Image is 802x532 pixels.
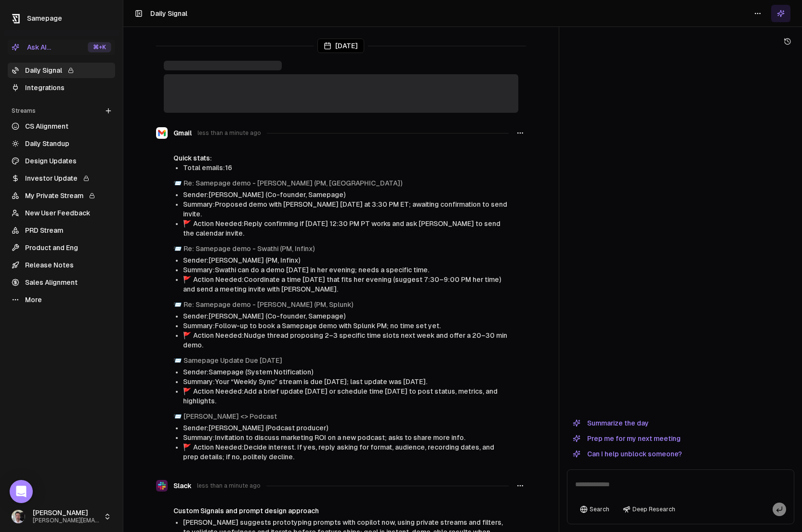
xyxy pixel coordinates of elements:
span: [PERSON_NAME][EMAIL_ADDRESS] [33,517,100,524]
div: [DATE] [317,39,364,53]
a: My Private Stream [8,188,115,203]
li: Sender: Samepage (System Notification) [183,367,509,377]
span: Slack [173,481,191,491]
li: Action Needed: Coordinate a time [DATE] that fits her evening (suggest 7:30–9:00 PM her time) and... [183,275,509,294]
a: Daily Signal [8,63,115,78]
span: Samepage [27,14,62,22]
span: less than a minute ago [197,482,261,490]
a: Design Updates [8,153,115,169]
div: Streams [8,103,115,119]
li: Sender: [PERSON_NAME] (Co-founder, Samepage) [183,311,509,321]
h1: Daily Signal [150,9,187,18]
span: envelope [173,357,182,364]
h4: Custom Signals and prompt design approach [173,506,509,516]
li: Summary: Your “Weekly Sync” stream is due [DATE]; last update was [DATE]. [183,377,509,386]
a: Integrations [8,80,115,95]
li: Action Needed: Nudge thread proposing 2–3 specific time slots next week and offer a 20–30 min demo. [183,331,509,350]
span: flag [183,220,191,227]
a: Samepage Update Due [DATE] [184,357,282,364]
span: [PERSON_NAME] [33,509,100,518]
li: Action Needed: Reply confirming if [DATE] 12:30 PM PT works and ask [PERSON_NAME] to send the cal... [183,219,509,238]
li: Summary: Invitation to discuss marketing ROI on a new podcast; asks to share more info. [183,433,509,442]
div: ⌘ +K [88,42,111,53]
div: Quick stats: [173,153,509,163]
span: envelope [173,245,182,253]
a: Sales Alignment [8,275,115,290]
li: Sender: [PERSON_NAME] (Co-founder, Samepage) [183,190,509,199]
a: Daily Standup [8,136,115,151]
a: New User Feedback [8,205,115,221]
span: envelope [173,301,182,308]
li: Action Needed: Decide interest. If yes, reply asking for format, audience, recording dates, and p... [183,442,509,462]
span: flag [183,387,191,395]
span: envelope [173,412,182,420]
li: Summary: Follow-up to book a Samepage demo with Splunk PM; no time set yet. [183,321,509,331]
span: flag [183,276,191,283]
button: Prep me for my next meeting [567,433,686,444]
li: Sender: [PERSON_NAME] (PM, Infinx) [183,255,509,265]
button: Can I help unblock someone? [567,448,688,460]
li: Summary: Proposed demo with [PERSON_NAME] [DATE] at 3:30 PM ET; awaiting confirmation to send inv... [183,199,509,219]
a: PRD Stream [8,223,115,238]
span: envelope [173,179,182,187]
a: More [8,292,115,307]
button: Search [575,503,614,516]
a: Product and Eng [8,240,115,255]
a: Investor Update [8,171,115,186]
a: [PERSON_NAME] <> Podcast [184,412,277,420]
li: Total emails: 16 [183,163,509,173]
li: Action Needed: Add a brief update [DATE] or schedule time [DATE] to post status, metrics, and hig... [183,386,509,406]
button: Ask AI...⌘+K [8,40,115,55]
a: Release Notes [8,257,115,273]
li: Summary: Swathi can do a demo [DATE] in her evening; needs a specific time. [183,265,509,275]
a: Re: Samepage demo - Swathi (PM, Infinx) [184,245,315,253]
div: Ask AI... [12,42,51,52]
button: Summarize the day [567,417,655,429]
span: flag [183,332,191,339]
img: _image [12,510,25,523]
li: Sender: [PERSON_NAME] (Podcast producer) [183,423,509,433]
span: flag [183,443,191,451]
a: CS Alignment [8,119,115,134]
a: Re: Samepage demo - [PERSON_NAME] (PM, [GEOGRAPHIC_DATA]) [184,179,402,187]
img: Slack [156,480,168,492]
a: Re: Samepage demo - [PERSON_NAME] (PM, Splunk) [184,301,353,308]
img: Gmail [156,127,168,139]
div: Open Intercom Messenger [10,480,33,503]
span: Gmail [173,128,192,138]
button: Deep Research [618,503,680,516]
button: [PERSON_NAME][PERSON_NAME][EMAIL_ADDRESS] [8,505,115,528]
span: less than a minute ago [197,129,261,137]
